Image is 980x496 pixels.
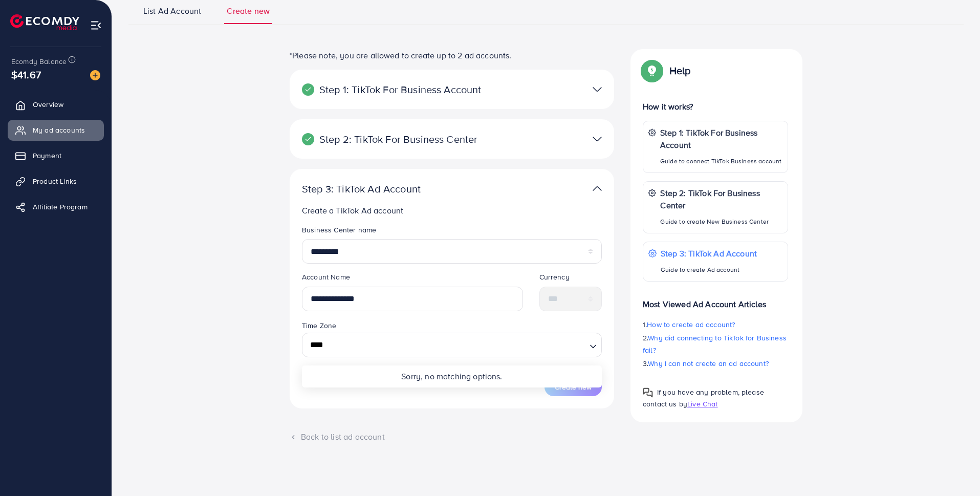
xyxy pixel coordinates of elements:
p: Most Viewed Ad Account Articles [643,290,788,310]
p: Step 2: TikTok For Business Center [660,187,782,211]
img: Popup guide [643,61,661,80]
div: Back to list ad account [290,431,614,443]
legend: Business Center name [302,225,602,239]
p: 2. [643,332,788,356]
p: Step 3: TikTok Ad Account [661,247,757,260]
label: Time Zone [302,320,336,331]
span: Payment [33,150,61,161]
span: Create new [555,382,592,392]
span: Ecomdy Balance [11,56,67,67]
p: How it works? [643,100,788,113]
a: Affiliate Program [8,197,104,217]
span: Why did connecting to TikTok for Business fail? [643,333,787,355]
p: 3. [643,357,788,370]
p: Step 1: TikTok For Business Account [302,83,496,96]
a: My ad accounts [8,120,104,140]
p: Guide to create Ad account [661,264,757,276]
p: Create a TikTok Ad account [302,204,606,217]
a: Payment [8,145,104,166]
span: Affiliate Program [33,202,88,212]
p: Step 3: TikTok Ad Account [302,183,496,195]
span: Create new [227,5,270,17]
p: 1. [643,318,788,331]
p: Step 1: TikTok For Business Account [660,126,782,151]
a: Product Links [8,171,104,191]
img: TikTok partner [593,132,602,146]
span: Overview [33,99,63,110]
span: Live Chat [687,399,717,409]
a: Overview [8,94,104,115]
span: If you have any problem, please contact us by [643,387,764,409]
span: Why I can not create an ad account? [648,358,769,369]
img: TikTok partner [593,82,602,97]
img: TikTok partner [593,181,602,196]
span: Product Links [33,176,77,186]
p: *Please note, you are allowed to create up to 2 ad accounts. [290,49,614,61]
div: Search for option [302,333,602,357]
p: Guide to create New Business Center [660,215,782,228]
span: How to create ad account? [647,319,735,330]
span: List Ad Account [143,5,201,17]
legend: Currency [539,272,602,286]
img: logo [10,14,79,30]
span: $41.67 [11,67,41,82]
iframe: Chat [937,450,972,488]
input: Search for option [307,336,585,355]
span: My ad accounts [33,125,85,135]
img: menu [90,19,102,31]
p: Guide to connect TikTok Business account [660,155,782,167]
p: Step 2: TikTok For Business Center [302,133,496,145]
img: image [90,70,100,80]
img: Popup guide [643,387,653,398]
button: Create new [545,378,602,396]
legend: Account Name [302,272,523,286]
p: Help [669,64,691,77]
